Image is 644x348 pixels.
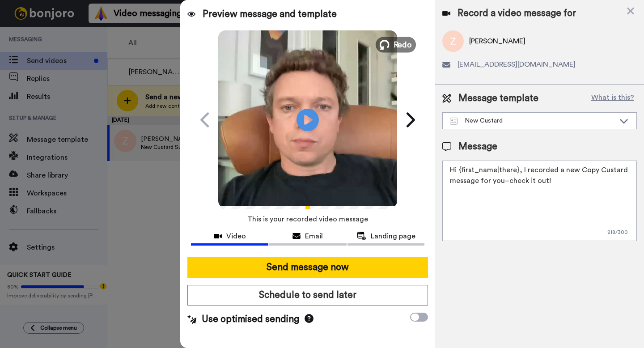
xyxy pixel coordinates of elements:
span: Use optimised sending [202,313,299,326]
img: Message-temps.svg [450,118,458,125]
span: Message [458,140,497,153]
button: Schedule to send later [187,285,428,306]
span: This is your recorded video message [247,209,368,229]
span: Message template [458,92,538,105]
button: Send message now [187,257,428,278]
span: Video [226,231,246,242]
textarea: Hi {first_name|there}, I recorded a new Copy Custard message for you–check it out! [442,161,637,241]
span: Email [305,231,323,242]
span: Landing page [371,231,415,242]
span: [EMAIL_ADDRESS][DOMAIN_NAME] [458,59,576,70]
button: What is this? [589,92,637,105]
div: New Custard [450,116,615,125]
